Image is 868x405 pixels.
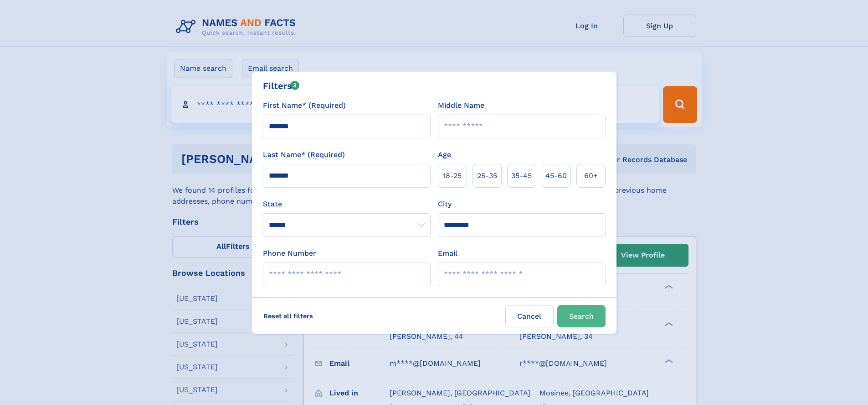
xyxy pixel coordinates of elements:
label: Phone Number [263,248,316,259]
label: Cancel [505,305,554,327]
span: 45‑60 [545,170,567,181]
div: Filters [263,79,300,93]
button: Search [557,305,606,327]
label: State [263,199,431,210]
span: 25‑35 [477,170,497,181]
label: Email [438,248,457,259]
label: Reset all filters [257,305,319,327]
label: Last Name* (Required) [263,149,345,160]
span: 18‑25 [443,170,462,181]
label: Age [438,149,451,160]
span: 35‑45 [511,170,532,181]
label: First Name* (Required) [263,100,346,111]
label: Middle Name [438,100,484,111]
span: 60+ [584,170,598,181]
label: City [438,199,452,210]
